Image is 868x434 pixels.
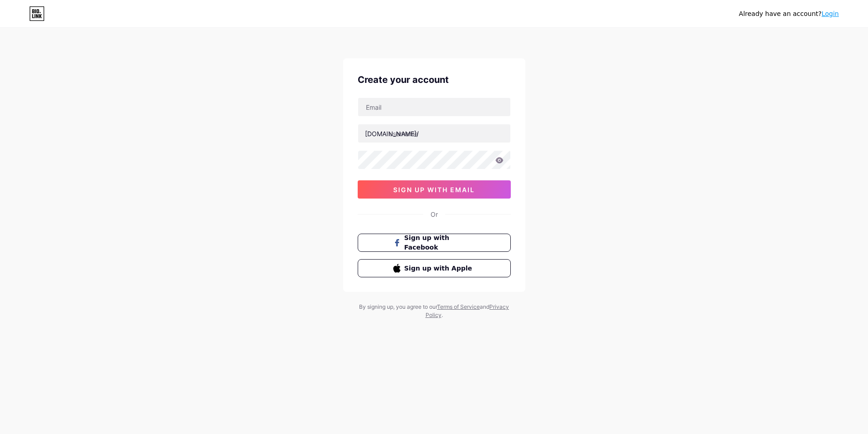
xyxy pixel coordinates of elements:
span: Sign up with Apple [404,264,475,273]
input: Email [358,98,510,116]
span: Sign up with Facebook [404,233,475,252]
div: Create your account [358,73,511,87]
button: Sign up with Apple [358,259,511,277]
div: By signing up, you agree to our and . [357,303,512,319]
button: Sign up with Facebook [358,234,511,252]
div: Or [431,209,438,219]
a: Login [822,10,839,17]
div: Already have an account? [739,9,839,19]
span: sign up with email [393,186,475,194]
div: [DOMAIN_NAME]/ [365,129,419,138]
a: Terms of Service [437,303,480,310]
input: username [358,124,510,143]
button: sign up with email [358,180,511,199]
